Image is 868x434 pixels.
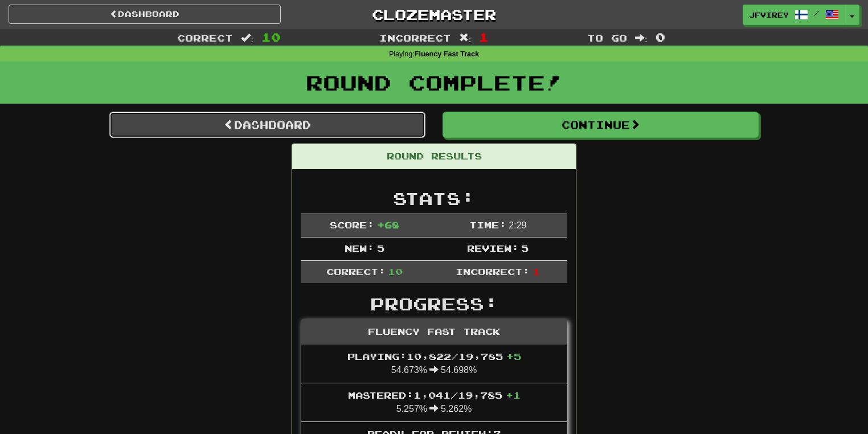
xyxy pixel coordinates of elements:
a: Dashboard [109,112,425,138]
span: 1 [479,30,489,44]
span: Review: [467,243,519,253]
span: : [241,33,253,43]
span: 5 [377,243,384,253]
button: Continue [443,112,759,138]
span: / [814,9,820,17]
span: To go [587,32,627,43]
span: + 68 [377,219,399,230]
a: Clozemaster [298,5,570,24]
a: jfvirey / [743,5,845,25]
span: Correct [177,32,233,43]
span: jfvirey [749,10,789,20]
span: 0 [656,30,665,44]
span: Score: [330,219,374,230]
li: 5.257% 5.262% [301,383,567,422]
span: Mastered: 1,041 / 19,785 [348,390,521,400]
span: 2 : 29 [509,220,526,230]
span: Time: [469,219,506,230]
span: Incorrect [379,32,451,43]
span: + 1 [506,390,521,400]
span: 5 [521,243,529,253]
span: Playing: 10,822 / 19,785 [347,351,521,362]
div: Fluency Fast Track [301,320,567,345]
span: New: [345,243,374,253]
li: 54.673% 54.698% [301,345,567,383]
span: : [459,33,472,43]
span: Incorrect: [456,266,530,277]
h1: Round Complete! [4,71,864,94]
span: 1 [533,266,540,277]
span: Correct: [326,266,386,277]
h2: Stats: [301,189,567,208]
strong: Fluency Fast Track [415,50,479,58]
span: : [635,33,648,43]
span: 10 [388,266,403,277]
span: 10 [261,30,281,44]
a: Dashboard [9,5,281,24]
div: Round Results [292,144,576,169]
h2: Progress: [301,294,567,313]
span: + 5 [506,351,521,362]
